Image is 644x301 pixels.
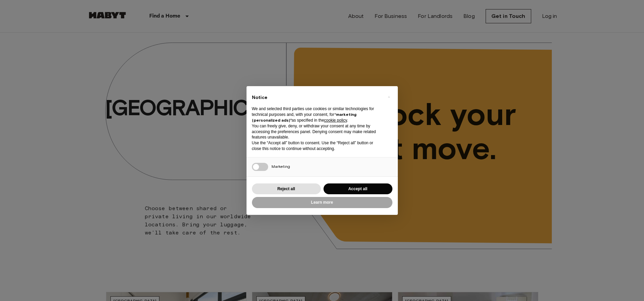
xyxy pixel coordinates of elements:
[252,197,392,208] button: Learn more
[252,94,382,101] h2: Notice
[252,106,382,123] p: We and selected third parties use cookies or similar technologies for technical purposes and, wit...
[324,183,392,195] button: Accept all
[384,92,394,102] button: Close this notice
[252,140,382,152] p: Use the “Accept all” button to consent. Use the “Reject all” button or close this notice to conti...
[324,118,347,123] a: cookie policy
[272,164,290,169] span: Marketing
[252,112,357,123] strong: “marketing (personalized ads)”
[252,183,321,195] button: Reject all
[252,123,382,140] p: You can freely give, deny, or withdraw your consent at any time by accessing the preferences pane...
[388,93,390,101] span: ×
